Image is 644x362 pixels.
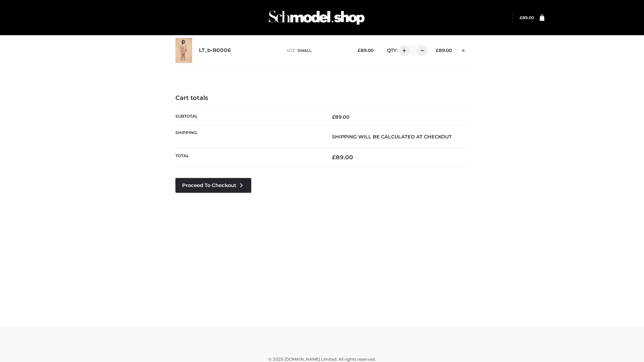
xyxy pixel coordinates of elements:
[175,148,322,166] th: Total
[380,45,425,56] div: QTY:
[436,48,452,53] bdi: 89.00
[199,47,231,54] a: LT_b-B0006
[436,48,439,53] span: £
[520,15,534,20] a: £89.00
[332,154,353,161] bdi: 89.00
[332,154,336,161] span: £
[520,15,534,20] bdi: 89.00
[175,109,322,125] th: Subtotal
[459,45,469,54] a: Remove this item
[358,48,361,53] span: £
[266,4,367,31] img: Schmodel Admin 964
[175,38,192,63] img: LT_b-B0006 - SMALL
[332,134,452,140] strong: Shipping will be calculated at checkout
[358,48,374,53] bdi: 89.00
[286,48,347,54] p: size :
[332,114,350,120] bdi: 89.00
[520,15,522,20] span: £
[332,114,335,120] span: £
[175,95,469,102] h4: Cart totals
[175,125,322,148] th: Shipping:
[298,48,312,53] span: SMALL
[175,178,251,193] a: Proceed to Checkout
